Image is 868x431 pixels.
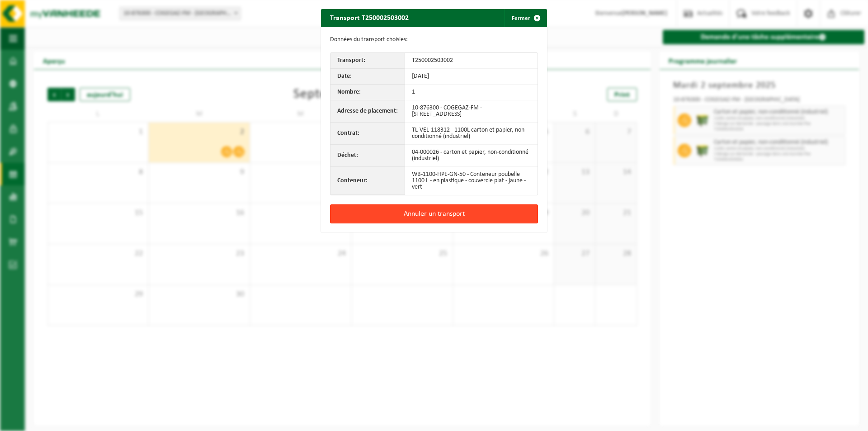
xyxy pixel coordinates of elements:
th: Conteneur: [330,167,405,195]
th: Nombre: [330,85,405,100]
th: Contrat: [330,123,405,145]
h2: Transport T250002503002 [321,9,418,26]
td: TL-VEL-118312 - 1100L carton et papier, non-conditionné (industriel) [405,123,538,145]
td: WB-1100-HPE-GN-50 - Conteneur poubelle 1100 L - en plastique - couvercle plat - jaune - vert [405,167,538,195]
td: 04-000026 - carton et papier, non-conditionné (industriel) [405,145,538,167]
td: 10-876300 - COGEGAZ-FM - [STREET_ADDRESS] [405,100,538,123]
button: Fermer [505,9,546,27]
p: Données du transport choisies: [330,36,538,43]
td: 1 [405,85,538,100]
th: Date: [330,69,405,85]
th: Adresse de placement: [330,100,405,123]
button: Annuler un transport [330,204,538,223]
th: Déchet: [330,145,405,167]
th: Transport: [330,53,405,69]
td: [DATE] [405,69,538,85]
td: T250002503002 [405,53,538,69]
